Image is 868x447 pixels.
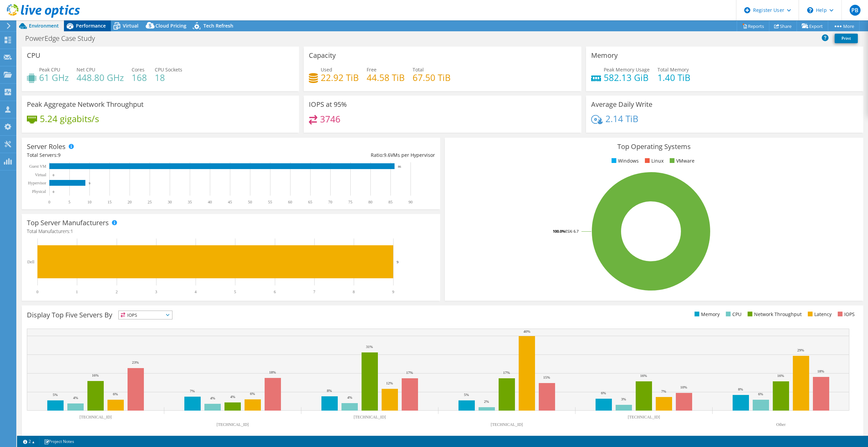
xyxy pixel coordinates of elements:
span: Total [413,66,424,73]
text: 70 [328,200,332,204]
a: Reports [737,21,769,31]
text: 25 [148,200,152,204]
text: 30 [168,200,172,204]
text: 5 [234,289,236,294]
text: 29% [797,348,804,352]
tspan: ESXi 6.7 [565,229,579,234]
span: 9.6 [384,152,390,158]
span: Performance [76,22,106,29]
text: [TECHNICAL_ID] [628,415,660,419]
text: [TECHNICAL_ID] [217,422,249,427]
text: 7% [190,389,195,393]
text: 5% [53,393,58,397]
text: Virtual [35,172,47,177]
text: 45 [228,200,232,204]
text: 12% [386,381,393,385]
text: 6% [758,392,763,396]
text: 9 [392,289,394,294]
a: 2 [18,437,39,446]
text: 20 [128,200,132,204]
span: Net CPU [77,66,95,73]
h3: Top Server Manufacturers [27,219,109,227]
text: 90 [408,200,413,204]
text: Guest VM [29,164,46,169]
h4: 67.50 TiB [413,74,451,81]
text: 6% [113,392,118,396]
h4: 18 [155,74,182,81]
h3: Server Roles [27,143,66,150]
h1: PowerEdge Case Study [22,35,105,42]
h4: 448.80 GHz [77,74,124,81]
text: 55 [268,200,272,204]
h4: 5.24 gigabits/s [40,115,99,122]
h4: 582.13 GiB [604,74,650,81]
span: Free [367,66,377,73]
span: Virtual [123,22,138,29]
div: Total Servers: [27,151,231,159]
span: Cores [132,66,145,73]
text: 2% [484,399,489,403]
div: Ratio: VMs per Hypervisor [231,151,435,159]
h4: 1.40 TiB [657,74,690,81]
span: CPU Sockets [155,66,182,73]
text: 9 [89,182,90,185]
li: Latency [806,311,832,318]
li: Network Throughput [746,311,802,318]
tspan: 100.0% [553,229,565,234]
a: Print [835,34,858,43]
svg: \n [807,7,813,13]
text: 16% [777,374,784,378]
text: 60 [288,200,292,204]
text: 6% [601,391,606,395]
text: 18% [269,370,276,374]
span: 9 [58,152,61,158]
text: [TECHNICAL_ID] [80,415,112,419]
span: 1 [70,228,73,234]
text: 7 [313,289,315,294]
span: Peak CPU [39,66,60,73]
text: 2 [116,289,118,294]
li: VMware [668,157,695,165]
text: 15% [543,375,550,379]
li: Windows [610,157,639,165]
span: IOPS [119,311,172,319]
text: 75 [348,200,352,204]
a: Export [797,21,828,31]
text: 4% [210,396,215,400]
text: 80 [368,200,372,204]
text: 6 [274,289,276,294]
text: 8% [327,388,332,393]
text: 0 [53,190,54,194]
a: More [828,21,859,31]
text: 23% [132,360,139,364]
text: 3 [155,289,157,294]
text: 50 [248,200,252,204]
text: 10 [87,200,91,204]
text: 17% [503,370,510,375]
text: 17% [406,370,413,375]
h3: Memory [591,52,618,59]
text: 7% [661,389,666,393]
text: 4% [347,395,352,399]
text: 0 [48,200,50,204]
li: Memory [693,311,720,318]
text: 16% [640,374,647,378]
span: Used [321,66,332,73]
span: Environment [29,22,59,29]
text: 9 [397,260,399,264]
h3: Average Daily Write [591,101,652,108]
text: 35 [188,200,192,204]
h4: 3746 [320,115,340,123]
text: 5% [464,393,469,397]
a: Project Notes [39,437,79,446]
text: 16% [92,373,99,377]
li: IOPS [836,311,855,318]
h4: Total Manufacturers: [27,228,435,235]
text: Other [776,422,785,427]
text: 5 [68,200,70,204]
h3: Peak Aggregate Network Throughput [27,101,144,108]
text: 8 [353,289,355,294]
li: CPU [724,311,741,318]
h3: IOPS at 95% [309,101,347,108]
text: 40% [523,329,530,333]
